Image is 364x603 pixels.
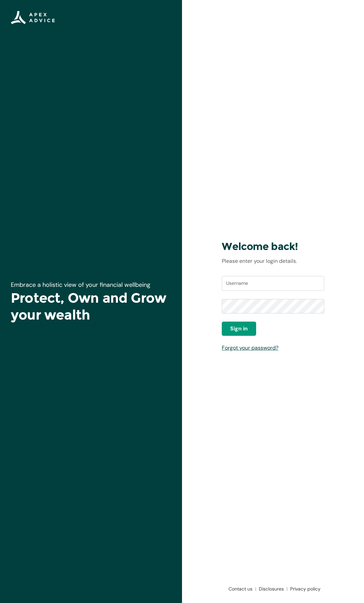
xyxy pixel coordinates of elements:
[230,325,248,333] span: Sign in
[222,276,324,291] input: Username
[226,585,256,592] a: Contact us
[11,281,150,289] span: Embrace a holistic view of your financial wellbeing
[222,240,324,253] h3: Welcome back!
[287,585,321,592] a: Privacy policy
[11,11,55,24] img: Apex Advice Group
[222,322,256,336] button: Sign in
[222,257,324,265] p: Please enter your login details.
[222,344,278,351] a: Forgot your password?
[11,290,171,323] h1: Protect, Own and Grow your wealth
[256,585,287,592] a: Disclosures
